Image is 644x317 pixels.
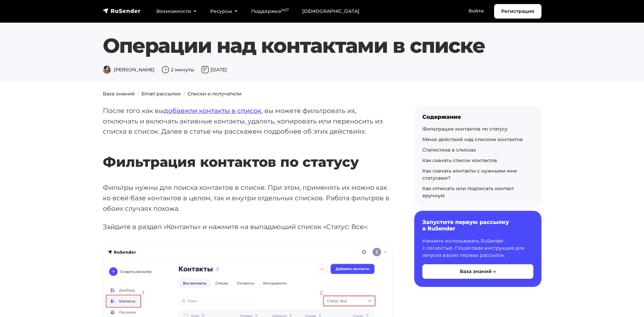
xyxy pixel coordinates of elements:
a: Войти [462,4,491,18]
img: Дата публикации [201,66,209,74]
a: добавили контакты в список [164,107,261,115]
a: Запустите первую рассылку в RuSender Начните использовать RuSender с легкостью. Пошаговая инструк... [414,211,541,287]
a: Ресурсы [203,4,244,18]
h1: Операции над контактами в списке [103,33,541,58]
a: Регистрация [494,4,541,19]
a: [DEMOGRAPHIC_DATA] [295,4,366,18]
h6: Запустите первую рассылку в RuSender [422,219,533,232]
a: Списки и получатели [187,91,242,97]
a: Фильтрация контактов по статусу [422,126,508,132]
img: RuSender [103,7,141,14]
span: [DATE] [201,67,227,73]
a: Как отписать или подписать контакт вручную [422,185,514,199]
a: Поддержка24/7 [244,4,295,18]
span: 2 минуты [161,67,194,73]
a: Возможности [150,4,203,18]
h2: Фильтрация контактов по статусу [103,134,393,170]
sup: 24/7 [281,8,289,12]
p: Зайдите в раздел «Контакты» и нажмите на выпадающий список «Статус: Все»: [103,222,393,232]
p: После того как вы , вы можете фильтровать их, отключать и включать активные контакты, удалять, ко... [103,106,393,137]
span: [PERSON_NAME] [103,67,155,73]
nav: breadcrumb [99,90,546,97]
a: База знаний [103,91,135,97]
a: Как скачать список контактов [422,157,497,163]
div: Содержание [422,114,533,120]
p: Начните использовать RuSender с легкостью. Пошаговая инструкция для запуска ваших первых рассылок. [422,237,533,259]
a: Как скачать контакты с нужными мне статусами? [422,168,517,181]
a: Меню действий над списком контактов [422,136,523,142]
a: Статистика в списках [422,147,476,153]
p: Фильтры нужны для поиска контактов в списке. При этом, применять их можно как ко всей базе контак... [103,182,393,213]
img: Время чтения [161,66,170,74]
a: Email рассылки [141,91,181,97]
button: База знаний → [422,264,533,279]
